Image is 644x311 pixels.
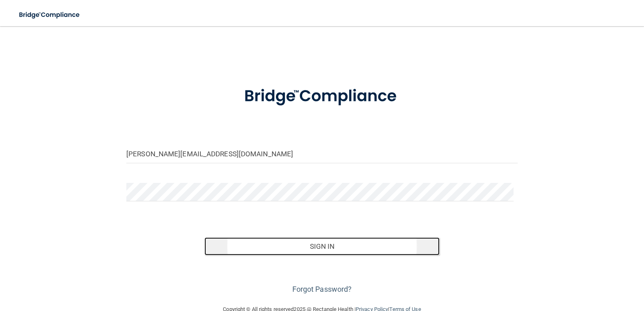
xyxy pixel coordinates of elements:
[204,237,439,255] button: Sign In
[12,7,88,23] img: bridge_compliance_login_screen.278c3ca4.svg
[292,285,352,293] a: Forgot Password?
[227,75,417,117] img: bridge_compliance_login_screen.278c3ca4.svg
[126,145,518,163] input: Email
